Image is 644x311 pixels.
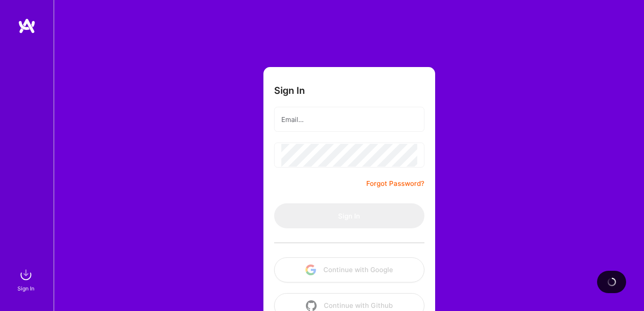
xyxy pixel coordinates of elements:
img: sign in [17,266,35,284]
button: Continue with Google [274,257,424,282]
img: icon [305,265,316,275]
div: Sign In [17,284,34,293]
a: Forgot Password? [366,178,424,189]
img: logo [18,18,36,34]
input: Email... [281,108,417,131]
img: loading [606,276,617,287]
a: sign inSign In [19,266,35,293]
button: Sign In [274,203,424,228]
img: icon [306,300,317,311]
h3: Sign In [274,85,305,96]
